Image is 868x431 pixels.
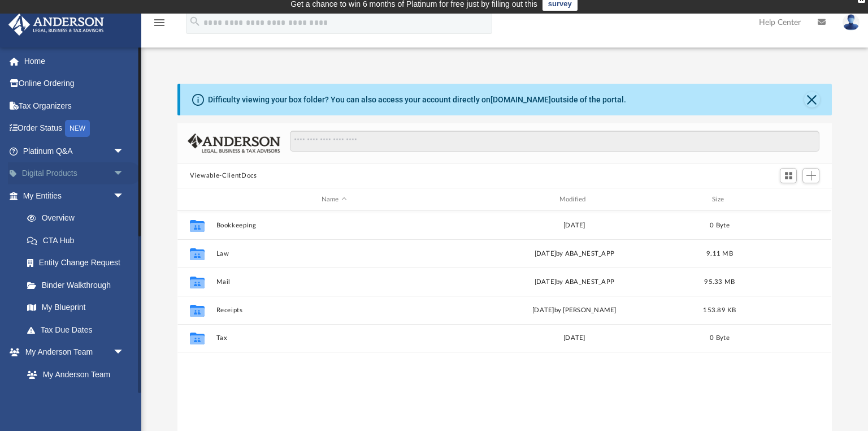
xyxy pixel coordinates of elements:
a: Platinum Q&Aarrow_drop_down [8,140,141,162]
img: Anderson Advisors Platinum Portal [5,14,107,36]
span: arrow_drop_down [113,184,136,208]
a: Digital Productsarrow_drop_down [8,162,141,185]
button: Bookkeeping [216,222,452,229]
a: My Entitiesarrow_drop_down [8,184,141,207]
div: Difficulty viewing your box folder? You can also access your account directly on outside of the p... [208,94,626,106]
a: Overview [16,207,141,230]
a: Online Ordering [8,72,141,95]
i: search [189,15,201,28]
button: Mail [216,278,452,286]
span: 95.33 MB [705,279,735,285]
div: id [748,195,827,205]
button: Close [804,92,820,107]
a: My Anderson Teamarrow_drop_down [8,341,136,364]
i: menu [153,16,166,29]
span: arrow_drop_down [113,341,136,364]
button: Tax [216,334,452,342]
a: My Anderson Team [16,363,130,386]
div: [DATE] [457,221,692,231]
div: [DATE] by ABA_NEST_APP [457,249,692,259]
button: Viewable-ClientDocs [190,171,257,181]
a: CTA Hub [16,229,141,252]
span: 9.11 MB [706,251,733,257]
button: Law [216,250,452,257]
div: [DATE] [457,333,692,343]
input: Search files and folders [290,131,819,152]
a: My Blueprint [16,296,136,319]
a: Tax Organizers [8,94,141,117]
a: Entity Change Request [16,252,141,274]
button: Receipts [216,307,452,314]
span: arrow_drop_down [113,140,136,163]
a: [DOMAIN_NAME] [491,95,551,104]
img: User Pic [843,14,860,31]
a: Order StatusNEW [8,117,141,140]
a: menu [153,21,166,29]
div: id [183,195,211,205]
span: 153.89 KB [704,307,736,313]
span: arrow_drop_down [113,162,136,186]
button: Add [802,168,819,184]
span: 0 Byte [710,222,730,229]
div: [DATE] by [PERSON_NAME] [457,305,692,316]
span: 0 Byte [710,335,730,341]
div: [DATE] by ABA_NEST_APP [457,277,692,287]
div: Modified [457,195,692,205]
a: Anderson System [16,386,136,408]
div: NEW [65,120,90,137]
div: Name [216,195,452,205]
a: Tax Due Dates [16,318,141,341]
a: Binder Walkthrough [16,274,141,296]
div: Size [697,195,743,205]
button: Switch to Grid View [780,168,797,184]
a: Home [8,50,141,72]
